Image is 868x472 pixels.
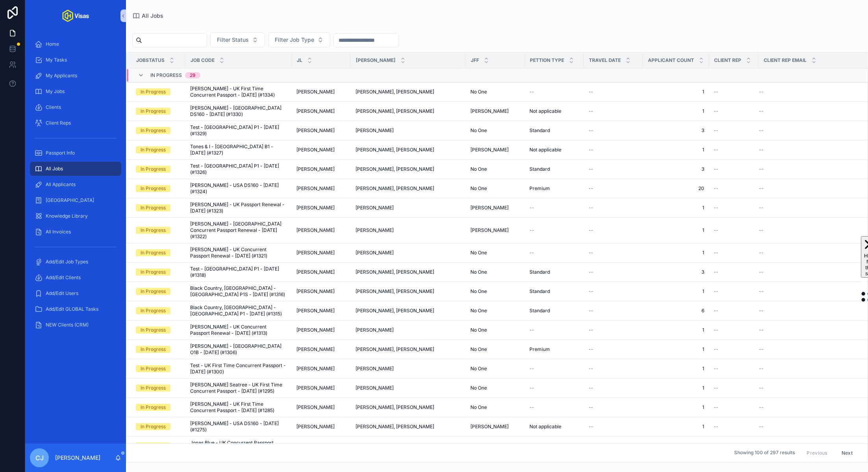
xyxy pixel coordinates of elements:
span: -- [529,250,534,256]
span: [PERSON_NAME] [355,250,394,256]
div: In Progress [141,204,166,211]
a: [PERSON_NAME] [470,205,520,211]
a: -- [714,127,754,134]
a: [PERSON_NAME], [PERSON_NAME] [355,288,461,295]
a: -- [759,288,857,295]
span: My Applicants [46,73,77,79]
span: [PERSON_NAME] - UK Concurrent Passport Renewal - [DATE] (#1313) [190,324,287,336]
a: Standard [529,288,579,295]
span: -- [714,308,718,314]
span: -- [589,185,593,192]
span: -- [759,108,764,114]
span: [PERSON_NAME] [355,127,394,134]
a: No One [470,185,520,192]
a: -- [714,147,754,153]
span: -- [714,147,718,153]
div: In Progress [141,166,166,173]
a: 1 [648,147,704,153]
div: In Progress [141,146,166,153]
a: In Progress [136,108,181,115]
span: Black Country, [GEOGRAPHIC_DATA] - [GEOGRAPHIC_DATA] P1 - [DATE] (#1315) [190,304,287,317]
a: -- [714,185,754,192]
a: [PERSON_NAME] [355,227,461,233]
a: In Progress [136,146,181,153]
a: -- [714,250,754,256]
span: -- [714,205,718,211]
span: -- [529,327,534,333]
span: [PERSON_NAME] [355,327,394,333]
a: Client Reps [30,116,121,130]
span: -- [589,250,593,256]
span: -- [759,205,764,211]
a: [PERSON_NAME] - USA DS160 - [DATE] (#1324) [190,182,287,195]
span: Add/Edit GLOBAL Tasks [46,306,98,312]
a: -- [714,205,754,211]
span: -- [759,227,764,233]
a: In Progress [136,307,181,314]
a: [PERSON_NAME] [355,327,461,333]
span: -- [529,227,534,233]
a: -- [759,127,857,134]
span: 1 [648,327,704,333]
a: -- [759,147,857,153]
span: Filter Status [217,36,249,44]
a: [PERSON_NAME] [355,205,461,211]
span: -- [759,288,764,295]
span: -- [714,108,718,114]
span: No One [470,166,487,172]
span: No One [470,127,487,134]
a: 1 [648,89,704,95]
span: -- [589,147,593,153]
span: [PERSON_NAME], [PERSON_NAME] [355,269,434,275]
a: [PERSON_NAME] [296,185,346,192]
span: -- [589,327,593,333]
a: -- [589,308,638,314]
span: No One [470,288,487,295]
span: Standard [529,308,550,314]
a: -- [589,205,638,211]
span: [PERSON_NAME], [PERSON_NAME] [355,89,434,95]
a: -- [714,269,754,275]
span: [PERSON_NAME] [296,127,335,134]
a: All Applicants [30,177,121,192]
a: [PERSON_NAME] - [GEOGRAPHIC_DATA] Concurrent Passport Renewal - [DATE] (#1322) [190,221,287,240]
span: [PERSON_NAME] [470,227,509,233]
a: -- [714,108,754,114]
span: All Invoices [46,229,71,235]
a: -- [589,227,638,233]
a: [PERSON_NAME] [296,205,346,211]
a: In Progress [136,204,181,211]
span: 1 [648,108,704,114]
a: Add/Edit Clients [30,271,121,285]
span: [PERSON_NAME], [PERSON_NAME] [355,147,434,153]
a: All Jobs [132,12,163,20]
span: No One [470,250,487,256]
a: -- [529,250,579,256]
a: -- [589,89,638,95]
span: [PERSON_NAME] [355,227,394,233]
a: -- [589,269,638,275]
button: Select Button [210,32,265,47]
a: Standard [529,166,579,172]
a: -- [759,269,857,275]
span: -- [759,185,764,192]
span: -- [759,127,764,134]
a: -- [589,127,638,134]
span: Standard [529,269,550,275]
span: [PERSON_NAME], [PERSON_NAME] [355,288,434,295]
button: Select Button [268,32,330,47]
a: 1 [648,227,704,233]
a: In Progress [136,88,181,95]
span: Not applicable [529,147,561,153]
a: No One [470,166,520,172]
span: 1 [648,250,704,256]
a: -- [714,288,754,295]
a: My Tasks [30,53,121,67]
div: In Progress [141,269,166,276]
a: [PERSON_NAME] [470,108,520,114]
span: [PERSON_NAME] - UK Passport Renewal - [DATE] (#1323) [190,201,287,214]
a: Not applicable [529,147,579,153]
div: In Progress [141,108,166,115]
a: Standard [529,269,579,275]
